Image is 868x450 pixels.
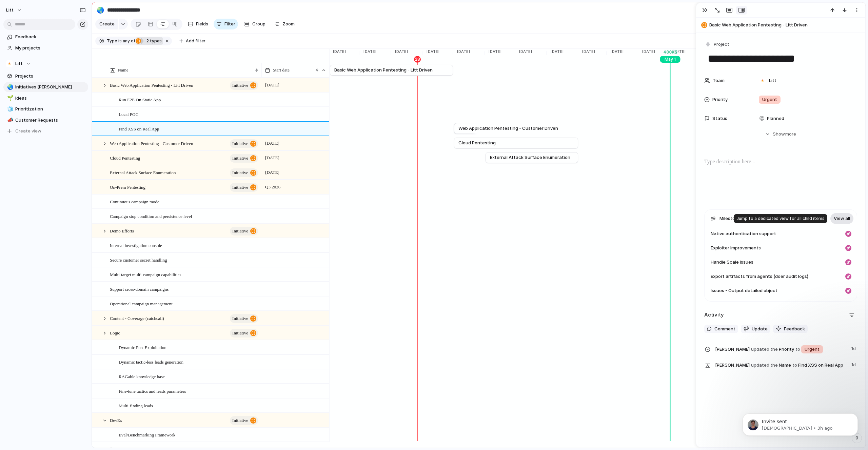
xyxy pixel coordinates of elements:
[110,81,193,89] span: Basic Web Application Pentesting - Litt Driven
[95,5,106,16] button: 🌏
[230,227,258,236] button: initiative
[709,22,862,28] span: Basic Web Application Pentesting - Litt Driven
[3,126,88,136] button: Create view
[422,49,441,55] span: [DATE]
[329,49,348,55] span: [DATE]
[6,106,13,112] button: 🧊
[490,152,574,163] a: External Attack Surface Enumeration
[110,416,122,424] span: DevEx
[95,19,118,29] button: Create
[86,130,130,145] div: you guys rock
[751,362,778,369] span: updated the
[116,219,127,230] button: Send a message…
[107,38,117,44] span: Type
[110,241,162,249] span: Internal investigation console
[122,38,135,44] span: any of
[3,82,88,92] div: 🌏Initiatives [PERSON_NAME]
[5,93,130,108] div: Omer says…
[830,213,853,224] a: View all
[660,56,680,63] div: May 1
[704,325,738,333] button: Comment
[7,94,12,102] div: 🌱
[33,8,63,15] p: Active 4h ago
[232,328,248,338] span: initiative
[263,139,281,147] span: [DATE]
[99,21,115,27] span: Create
[144,38,162,44] span: types
[58,50,125,57] div: Thank you it would be great
[851,344,857,352] span: 1d
[232,314,248,323] span: initiative
[715,360,847,370] span: Name Find XSS on Real App
[119,125,159,132] span: Find XSS on Real App
[32,222,38,227] button: Upload attachment
[5,6,111,40] div: I believe it's not currently configurable in the UI to allow nesting under projects but I can ena...
[490,154,570,161] span: External Attack Surface Enumeration
[5,108,130,130] div: Omer says…
[11,70,106,83] div: If you refresh, you should now be able to nest under Projects
[578,49,597,55] span: [DATE]
[230,168,258,177] button: initiative
[263,154,281,162] span: [DATE]
[669,49,688,55] span: [DATE]
[24,184,130,205] div: oh that would be nice[EMAIL_ADDRESS][DOMAIN_NAME]
[230,416,258,425] button: initiative
[241,19,269,29] button: Group
[704,40,731,49] button: Project
[714,326,735,332] span: Comment
[119,110,138,118] span: Local POC
[719,215,743,222] span: Milestones
[110,198,159,205] span: Continuous campaign mode
[6,84,13,90] button: 🌏
[144,38,150,43] span: 2
[232,154,248,163] span: initiative
[230,183,258,192] button: initiative
[11,10,106,36] div: I believe it's not currently configurable in the UI to allow nesting under projects but I can ena...
[11,155,106,175] div: no worries at all! let us know if you'd like to be added to a Slack connect channel for easier co...
[15,84,86,90] span: Initiatives [PERSON_NAME]
[712,96,728,103] span: Priority
[5,150,111,179] div: no worries at all! let us know if you'd like to be added to a Slack connect channel for easier co...
[214,19,238,29] button: Filter
[117,37,136,45] button: isany of
[3,93,88,103] div: 🌱Ideas
[5,150,130,184] div: Christian says…
[110,300,173,307] span: Operational campaign management
[851,360,857,368] span: 1d
[714,41,729,48] span: Project
[792,362,797,369] span: to
[4,3,17,16] button: go back
[741,325,770,333] button: Update
[232,416,248,425] span: initiative
[805,346,820,353] span: Urgent
[711,230,776,237] span: Native authentication support
[224,21,235,27] span: Filter
[715,346,750,353] span: [PERSON_NAME]
[106,3,119,16] button: Home
[5,66,111,87] div: If you refresh, you should now be able to nest under Projects
[230,81,258,90] button: initiative
[3,104,88,114] div: 🧊Prioritization
[414,56,421,63] div: 28
[232,81,248,90] span: initiative
[92,135,125,141] div: you guys rock
[3,115,88,125] a: 📣Customer Requests
[762,96,777,103] span: Urgent
[6,7,14,14] span: Litt
[119,431,175,438] span: Eval/Benchmarking Framework
[24,108,130,129] div: thank you for your help and speedy response
[118,67,129,74] span: Name
[232,226,248,236] span: initiative
[638,49,657,55] span: [DATE]
[21,222,27,227] button: Gif picker
[110,314,164,322] span: Content - Coverage (catchcall)
[282,21,295,27] span: Zoom
[7,105,12,113] div: 🧊
[752,326,768,332] span: Update
[110,183,145,191] span: On-Prem Pentesting
[119,402,153,409] span: Multi-finding leads
[7,116,12,124] div: 📣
